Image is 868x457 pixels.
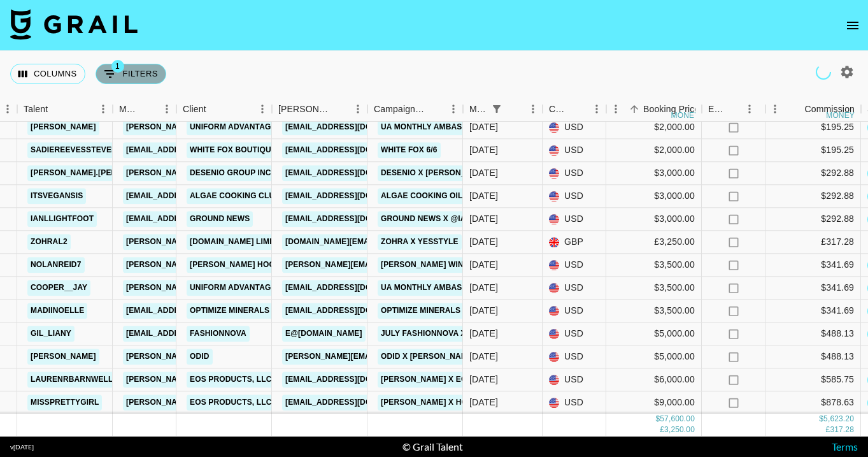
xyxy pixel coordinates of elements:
[123,257,331,273] a: [PERSON_NAME][EMAIL_ADDRESS][DOMAIN_NAME]
[378,119,537,135] a: UA Monthly Ambassador Campaign
[187,326,250,342] a: Fashionnova
[10,443,34,451] div: v [DATE]
[282,142,425,158] a: [EMAIL_ADDRESS][DOMAIN_NAME]
[469,328,498,340] div: Oct '25
[282,326,366,342] a: e@[DOMAIN_NAME]
[278,97,331,122] div: [PERSON_NAME]
[804,97,855,122] div: Commission
[469,236,498,249] div: Oct '25
[378,395,553,410] a: [PERSON_NAME] x Holiday Body Launch
[606,391,702,414] div: $9,000.00
[606,368,702,391] div: $6,000.00
[157,99,176,119] button: Menu
[469,97,488,122] div: Month Due
[27,119,99,135] a: [PERSON_NAME]
[187,142,280,158] a: White Fox Boutique
[111,60,124,73] span: 1
[671,112,700,119] div: money
[543,345,606,368] div: USD
[176,97,272,122] div: Client
[123,142,266,158] a: [EMAIL_ADDRESS][DOMAIN_NAME]
[378,349,478,365] a: odiD x [PERSON_NAME]
[378,280,537,296] a: UA Monthly Ambassador Campaign
[331,100,348,118] button: Sort
[27,280,90,296] a: cooper__jay
[469,396,498,409] div: Oct '25
[655,414,660,425] div: $
[24,97,48,122] div: Talent
[765,99,785,119] button: Menu
[469,305,498,317] div: Oct '25
[819,414,823,425] div: $
[543,162,606,185] div: USD
[606,277,702,300] div: $3,500.00
[282,303,425,319] a: [EMAIL_ADDRESS][DOMAIN_NAME]
[606,345,702,368] div: $5,000.00
[826,112,855,119] div: money
[402,440,463,453] div: © Grail Talent
[643,97,699,122] div: Booking Price
[187,395,275,410] a: EOS Products, LLC
[282,119,425,135] a: [EMAIL_ADDRESS][DOMAIN_NAME]
[543,277,606,300] div: USD
[664,425,695,436] div: 3,250.00
[378,257,521,273] a: [PERSON_NAME] Winter Apparel
[187,188,299,204] a: Algae Cooking Club Inc
[27,349,99,365] a: [PERSON_NAME]
[10,64,85,84] button: Select columns
[702,97,765,122] div: Expenses: Remove Commission?
[282,280,425,296] a: [EMAIL_ADDRESS][DOMAIN_NAME]
[123,395,331,410] a: [PERSON_NAME][EMAIL_ADDRESS][DOMAIN_NAME]
[606,254,702,277] div: $3,500.00
[606,116,702,139] div: $2,000.00
[606,99,625,119] button: Menu
[123,165,331,181] a: [PERSON_NAME][EMAIL_ADDRESS][DOMAIN_NAME]
[123,234,396,250] a: [PERSON_NAME][EMAIL_ADDRESS][PERSON_NAME][DOMAIN_NAME]
[765,254,861,277] div: $341.69
[282,257,620,273] a: [PERSON_NAME][EMAIL_ADDRESS][PERSON_NAME][PERSON_NAME][DOMAIN_NAME]
[378,211,580,227] a: Ground News x @ianllightfoot (Campaign 2)
[123,326,266,342] a: [EMAIL_ADDRESS][DOMAIN_NAME]
[378,142,441,158] a: White Fox 6/6
[543,97,606,122] div: Currency
[606,323,702,345] div: $5,000.00
[543,231,606,254] div: GBP
[765,277,861,300] div: $341.69
[823,414,854,425] div: 5,623.20
[765,139,861,162] div: $195.25
[378,372,547,388] a: [PERSON_NAME] x eos Holiday Launch
[123,211,266,227] a: [EMAIL_ADDRESS][DOMAIN_NAME]
[187,165,276,181] a: Desenio Group Inc.
[282,395,425,410] a: [EMAIL_ADDRESS][DOMAIN_NAME]
[378,188,556,204] a: Algae Cooking Oil - Ongoing - October
[469,121,498,134] div: Oct '25
[606,208,702,231] div: $3,000.00
[587,99,606,119] button: Menu
[543,368,606,391] div: USD
[469,144,498,157] div: Oct '25
[569,100,587,118] button: Sort
[94,99,113,119] button: Menu
[123,303,266,319] a: [EMAIL_ADDRESS][DOMAIN_NAME]
[765,300,861,323] div: $341.69
[187,234,290,250] a: [DOMAIN_NAME] LIMITED
[282,211,425,227] a: [EMAIL_ADDRESS][DOMAIN_NAME]
[27,257,85,273] a: nolanreid7
[543,300,606,323] div: USD
[765,162,861,185] div: $292.88
[765,391,861,414] div: $878.63
[469,282,498,294] div: Oct '25
[660,425,664,436] div: £
[606,162,702,185] div: $3,000.00
[374,97,426,122] div: Campaign (Type)
[708,97,726,122] div: Expenses: Remove Commission?
[840,13,865,38] button: open drawer
[282,349,490,365] a: [PERSON_NAME][EMAIL_ADDRESS][DOMAIN_NAME]
[27,372,117,388] a: laurenrbarnwell
[27,303,87,319] a: madiinoelle
[826,425,830,436] div: £
[765,116,861,139] div: $195.25
[27,326,75,342] a: gil_liany
[488,100,506,118] div: 1 active filter
[543,185,606,208] div: USD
